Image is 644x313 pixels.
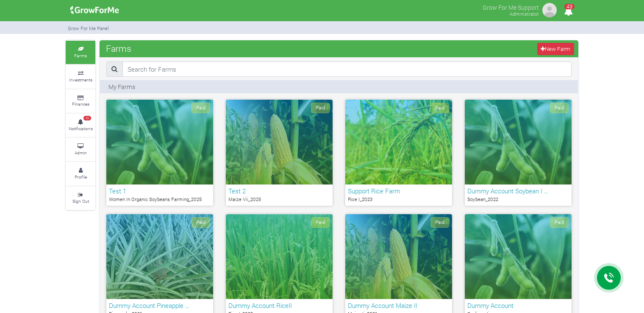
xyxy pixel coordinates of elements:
[467,196,569,203] p: Soybean_2022
[348,187,450,195] h6: Support Rice Farm
[67,2,122,19] img: growforme image
[345,100,452,206] a: Paid Support Rice Farm Rice I_2023
[550,103,569,113] span: Paid
[311,103,330,113] span: Paid
[109,196,211,203] p: Women In Organic Soybeans Farming_2025
[68,25,109,31] small: Grow For Me Panel
[66,138,95,161] a: Admin
[430,103,449,113] span: Paid
[550,217,569,228] span: Paid
[467,302,569,309] h6: Dummy Account
[66,162,95,185] a: Profile
[106,100,213,206] a: Paid Test 1 Women In Organic Soybeans Farming_2025
[192,217,210,228] span: Paid
[74,53,87,59] small: Farms
[192,103,210,113] span: Paid
[564,4,575,9] span: 43
[72,101,89,107] small: Finances
[122,61,572,77] input: Search for Farms
[228,187,330,195] h6: Test 2
[75,174,87,180] small: Profile
[66,89,95,113] a: Finances
[66,187,95,210] a: Sign Out
[467,187,569,195] h6: Dummy Account Soybean I …
[69,77,92,83] small: Investments
[541,2,558,19] img: growforme image
[108,82,135,91] p: My Farms
[226,100,333,206] a: Paid Test 2 Maize Vii_2025
[69,126,93,131] small: Notifications
[560,2,577,21] i: Notifications
[348,196,450,203] p: Rice I_2023
[75,150,87,156] small: Admin
[66,65,95,88] a: Investments
[311,217,330,228] span: Paid
[228,302,330,309] h6: Dummy Account RiceII
[66,114,95,137] a: 43 Notifications
[560,8,577,16] a: 43
[537,43,574,55] a: New Farm
[228,196,330,203] p: Maize Vii_2025
[483,2,539,12] p: Grow For Me Support
[66,41,95,64] a: Farms
[465,100,572,206] a: Paid Dummy Account Soybean I … Soybean_2022
[104,40,133,57] span: Farms
[109,187,211,195] h6: Test 1
[83,116,91,121] span: 43
[510,11,539,17] small: Administrator
[430,217,449,228] span: Paid
[72,198,89,204] small: Sign Out
[109,302,211,309] h6: Dummy Account Pineapple …
[348,302,450,309] h6: Dummy Account Maize II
